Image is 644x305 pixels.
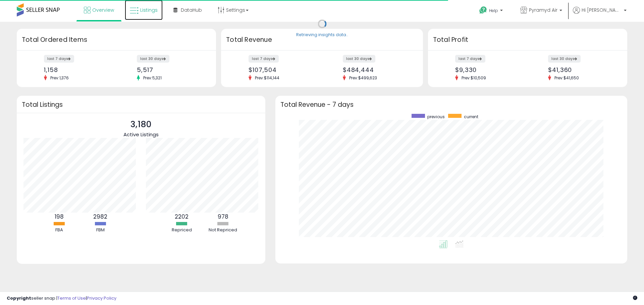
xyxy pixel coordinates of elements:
[433,35,622,45] h3: Total Profit
[7,295,116,302] div: seller snap | |
[343,55,375,63] label: last 30 days
[140,75,165,81] span: Prev: 5,321
[47,75,72,81] span: Prev: 1,376
[427,114,445,120] span: previous
[252,75,283,81] span: Prev: $114,144
[249,66,317,73] div: $107,504
[582,7,622,13] span: Hi [PERSON_NAME]
[203,227,243,233] div: Not Repriced
[551,75,582,81] span: Prev: $41,650
[464,114,478,120] span: current
[529,7,557,13] span: Pyramyd Air
[7,295,31,301] strong: Copyright
[226,35,418,45] h3: Total Revenue
[573,7,627,22] a: Hi [PERSON_NAME]
[346,75,380,81] span: Prev: $499,623
[55,213,64,221] b: 198
[22,35,211,45] h3: Total Ordered Items
[218,213,228,221] b: 978
[137,55,169,63] label: last 30 days
[39,227,79,233] div: FBA
[479,6,487,14] i: Get Help
[80,227,120,233] div: FBM
[44,66,111,73] div: 1,158
[343,66,411,73] div: $484,444
[296,32,348,38] div: Retrieving insights data..
[123,118,159,131] p: 3,180
[455,55,485,63] label: last 7 days
[455,66,523,73] div: $9,330
[474,1,509,22] a: Help
[87,295,116,301] a: Privacy Policy
[458,75,489,81] span: Prev: $10,509
[123,131,159,138] span: Active Listings
[548,55,581,63] label: last 30 days
[162,227,202,233] div: Repriced
[57,295,86,301] a: Terms of Use
[137,66,204,73] div: 5,517
[44,55,74,63] label: last 7 days
[93,213,107,221] b: 2982
[22,102,260,107] h3: Total Listings
[92,7,114,13] span: Overview
[181,7,202,13] span: DataHub
[140,7,158,13] span: Listings
[249,55,279,63] label: last 7 days
[489,8,498,13] span: Help
[280,102,622,107] h3: Total Revenue - 7 days
[175,213,189,221] b: 2202
[548,66,615,73] div: $41,360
